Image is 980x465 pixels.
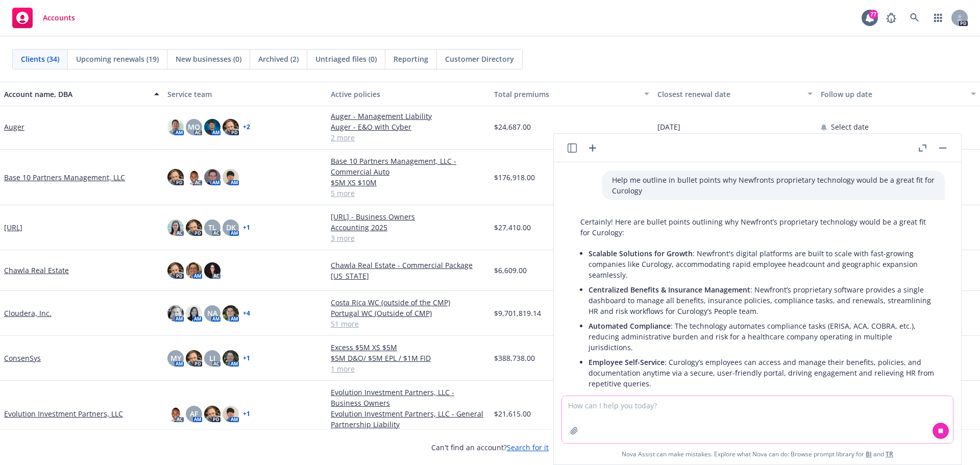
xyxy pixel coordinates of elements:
button: Service team [163,82,327,106]
span: $9,701,819.14 [494,308,541,319]
span: Employee Self-Service [589,357,665,367]
a: Chawla Real Estate - Commercial Package [331,260,486,271]
span: Upcoming renewals (19) [76,54,159,64]
a: 3 more [331,233,486,243]
a: [URL] [4,222,22,233]
a: 1 more [331,363,486,374]
a: Search [904,8,925,28]
div: 77 [869,10,878,19]
a: Costa Rica WC (outside of the CMP) [331,297,486,308]
a: Accounting 2025 [331,222,486,233]
a: + 1 [243,411,250,417]
a: ConsenSys [4,353,41,363]
img: photo [223,406,239,422]
span: MY [170,353,181,363]
button: Closest renewal date [653,82,817,106]
span: AF [190,408,198,419]
button: Active policies [327,82,490,106]
div: Follow up date [821,89,965,100]
span: Centralized Benefits & Insurance Management [589,285,750,295]
span: $388,738.00 [494,353,535,363]
span: $21,615.00 [494,408,531,419]
img: photo [167,305,184,322]
span: Advanced Data & Analytics [589,394,681,403]
button: Total premiums [490,82,653,106]
a: $5M XS $10M [331,177,486,188]
img: photo [223,305,239,322]
img: photo [186,169,202,185]
img: photo [223,119,239,135]
a: + 1 [243,225,250,231]
a: 5 more [331,188,486,199]
a: Evolution Investment Partners, LLC - Business Owners [331,387,486,408]
img: photo [186,305,202,322]
a: Cloudera, Inc. [4,308,52,319]
p: : The technology automates compliance tasks (ERISA, ACA, COBRA, etc.), reducing administrative bu... [589,321,935,353]
span: Automated Compliance [589,321,671,331]
span: Nova Assist can make mistakes. Explore what Nova can do: Browse prompt library for and [558,444,957,464]
span: $176,918.00 [494,172,535,183]
a: Auger - E&O with Cyber [331,121,486,132]
a: [US_STATE] [331,271,486,281]
img: photo [167,262,184,279]
img: photo [186,350,202,366]
div: Active policies [331,89,486,100]
button: Follow up date [817,82,980,106]
a: TR [886,450,893,458]
a: Base 10 Partners Management, LLC - Commercial Auto [331,156,486,177]
span: [DATE] [657,121,680,132]
a: Auger - Management Liability [331,111,486,121]
a: 51 more [331,319,486,329]
div: Service team [167,89,323,100]
a: Switch app [928,8,948,28]
span: DK [226,222,236,233]
span: Customer Directory [445,54,514,64]
a: Base 10 Partners Management, LLC [4,172,125,183]
span: Reporting [394,54,428,64]
a: Auger [4,121,24,132]
div: Account name, DBA [4,89,148,100]
span: $6,609.00 [494,265,527,276]
span: Select date [831,121,869,132]
a: Excess $5M XS $5M [331,342,486,353]
img: photo [167,169,184,185]
img: photo [167,406,184,422]
span: Archived (2) [258,54,299,64]
span: NA [207,308,217,319]
img: photo [204,169,220,185]
p: Help me outline in bullet points why Newfronts proprietary technology would be a great fit for Cu... [612,175,935,196]
a: 2 more [331,132,486,143]
p: : Curology’s employees can access and manage their benefits, policies, and documentation anytime ... [589,357,935,389]
span: New businesses (0) [176,54,241,64]
a: Portugal WC (Outside of CMP) [331,308,486,319]
p: Certainly! Here are bullet points outlining why Newfront’s proprietary technology would be a grea... [580,216,935,238]
img: photo [223,350,239,366]
span: LI [209,353,215,363]
span: $24,687.00 [494,121,531,132]
div: Total premiums [494,89,638,100]
a: $5M D&O/ $5M EPL / $1M FID [331,353,486,363]
a: Report a Bug [881,8,901,28]
span: TL [208,222,216,233]
img: photo [223,169,239,185]
p: : Newfront’s proprietary software provides a single dashboard to manage all benefits, insurance p... [589,284,935,316]
span: Scalable Solutions for Growth [589,249,693,258]
img: photo [167,119,184,135]
a: Evolution Investment Partners, LLC [4,408,123,419]
a: Chawla Real Estate [4,265,69,276]
a: [URL] - Business Owners [331,211,486,222]
img: photo [204,262,220,279]
img: photo [186,262,202,279]
span: Accounts [43,14,75,22]
img: photo [204,406,220,422]
p: : Newfront's digital platforms are built to scale with fast-growing companies like Curology, acco... [589,248,935,280]
span: Untriaged files (0) [315,54,377,64]
a: BI [866,450,872,458]
span: Clients (34) [21,54,59,64]
a: + 1 [243,355,250,361]
a: Accounts [8,4,79,32]
img: photo [204,119,220,135]
a: + 4 [243,310,250,316]
a: Evolution Investment Partners, LLC - General Partnership Liability [331,408,486,430]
